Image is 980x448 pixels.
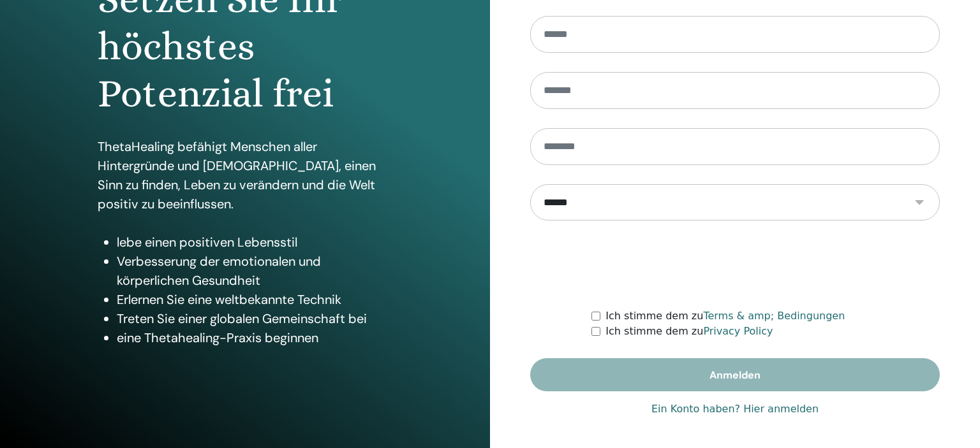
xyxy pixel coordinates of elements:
a: Privacy Policy [703,325,773,337]
a: Terms & amp; Bedingungen [703,310,845,322]
li: eine Thetahealing-Praxis beginnen [117,328,392,347]
label: Ich stimme dem zu [605,308,845,324]
li: Erlernen Sie eine weltbekannte Technik [117,290,392,309]
iframe: reCAPTCHA [638,240,832,289]
li: lebe einen positiven Lebensstil [117,233,392,252]
a: Ein Konto haben? Hier anmelden [651,401,819,417]
label: Ich stimme dem zu [605,324,773,339]
p: ThetaHealing befähigt Menschen aller Hintergründe und [DEMOGRAPHIC_DATA], einen Sinn zu finden, L... [98,137,392,213]
li: Verbesserung der emotionalen und körperlichen Gesundheit [117,252,392,290]
li: Treten Sie einer globalen Gemeinschaft bei [117,309,392,328]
